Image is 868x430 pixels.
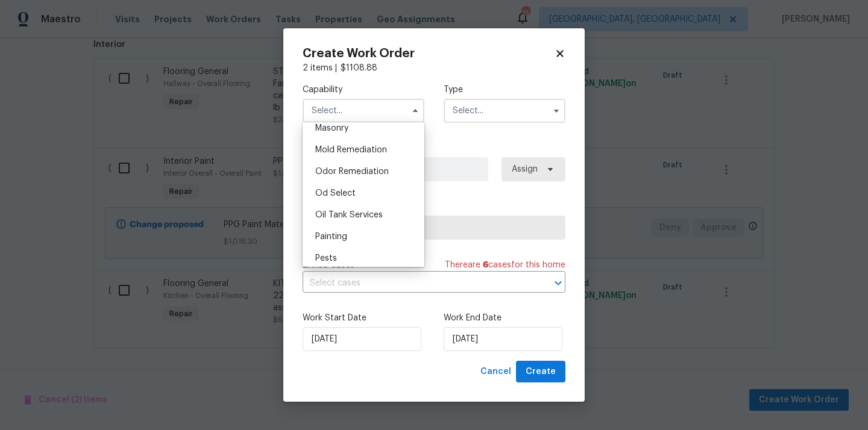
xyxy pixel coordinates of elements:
span: Assign [512,163,538,175]
span: Oil Tank Services [315,211,383,219]
label: Work End Date [444,312,565,324]
span: Mold Remediation [315,146,387,154]
button: Open [550,275,567,291]
span: There are case s for this home [445,259,565,271]
label: Type [444,84,565,96]
span: Odor Remediation [315,167,389,176]
input: Select... [444,99,565,123]
span: Select trade partner [313,222,555,234]
label: Work Order Manager [303,142,565,154]
input: M/D/YYYY [303,327,421,351]
span: Od Select [315,189,356,198]
span: Cancel [480,364,511,379]
button: Hide options [408,104,423,118]
input: Select cases [303,274,532,293]
input: Select... [303,99,424,123]
label: Trade Partner [303,201,565,213]
span: Pests [315,254,337,263]
span: Masonry [315,124,348,132]
h2: Create Work Order [303,48,555,60]
span: 6 [483,261,488,269]
span: Create [526,364,556,379]
span: $ 1108.88 [341,64,377,72]
button: Show options [549,104,564,118]
button: Create [516,361,565,383]
input: M/D/YYYY [444,327,562,351]
span: Painting [315,232,347,241]
div: 2 items | [303,62,565,74]
button: Cancel [476,361,516,383]
label: Work Start Date [303,312,424,324]
label: Capability [303,84,424,96]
